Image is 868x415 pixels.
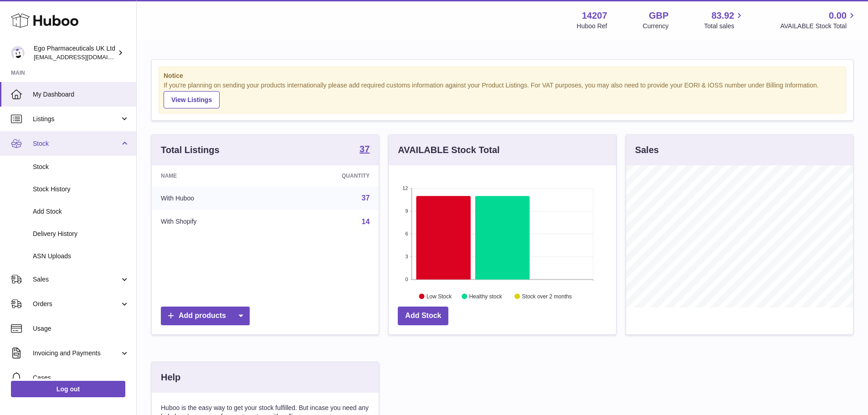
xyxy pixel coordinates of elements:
a: 83.92 Total sales [704,10,745,31]
a: 37 [360,144,370,155]
h3: Help [161,371,180,384]
h3: Total Listings [161,144,220,156]
text: 3 [406,254,408,259]
text: Healthy stock [469,293,503,299]
text: 6 [406,231,408,236]
strong: GBP [649,10,668,22]
th: Quantity [274,165,379,186]
td: With Shopify [152,210,274,234]
span: Invoicing and Payments [33,349,120,358]
a: Add Stock [398,307,448,325]
text: 12 [403,185,408,191]
h3: AVAILABLE Stock Total [398,144,499,156]
text: Low Stock [426,293,452,299]
div: If you're planning on sending your products internationally please add required customs informati... [164,81,841,108]
text: 0 [406,277,408,282]
th: Name [152,165,274,186]
span: Add Stock [33,207,129,216]
span: Listings [33,115,120,123]
strong: Notice [164,72,841,80]
a: 14 [362,218,370,225]
a: Add products [161,307,250,325]
span: Usage [33,324,129,333]
div: Huboo Ref [577,22,607,31]
span: 83.92 [711,10,734,22]
a: Log out [11,381,125,397]
span: Total sales [704,22,745,31]
span: 0.00 [829,10,847,22]
span: ASN Uploads [33,252,129,261]
span: My Dashboard [33,90,129,99]
h3: Sales [635,144,659,156]
a: 37 [362,194,370,202]
td: With Huboo [152,186,274,210]
div: Currency [643,22,669,31]
strong: 14207 [582,10,607,22]
span: AVAILABLE Stock Total [780,22,857,31]
span: Orders [33,300,120,308]
span: Sales [33,275,120,284]
text: 9 [406,208,408,214]
strong: 37 [360,144,370,154]
a: View Listings [164,91,220,108]
div: Ego Pharmaceuticals UK Ltd [34,44,116,61]
span: Stock History [33,185,129,194]
a: 0.00 AVAILABLE Stock Total [780,10,857,31]
text: Stock over 2 months [522,293,572,299]
img: internalAdmin-14207@internal.huboo.com [11,46,25,60]
span: Cases [33,374,129,382]
span: Delivery History [33,230,129,238]
span: [EMAIL_ADDRESS][DOMAIN_NAME] [34,53,134,61]
span: Stock [33,163,129,171]
span: Stock [33,139,120,148]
